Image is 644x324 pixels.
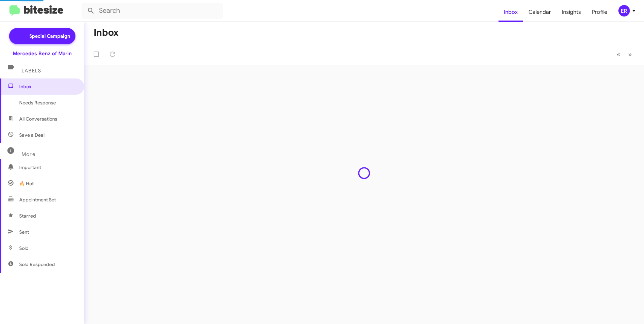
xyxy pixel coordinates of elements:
[29,33,70,39] span: Special Campaign
[13,50,72,57] div: Mercedes Benz of Marin
[19,116,57,122] span: All Conversations
[22,68,41,74] span: Labels
[82,3,223,19] input: Search
[523,2,556,22] a: Calendar
[556,2,586,22] a: Insights
[19,245,29,252] span: Sold
[19,99,76,106] span: Needs Response
[624,47,636,61] button: Next
[19,180,34,187] span: 🔥 Hot
[618,5,630,17] div: ER
[628,50,632,59] span: »
[19,213,36,219] span: Starred
[94,27,119,38] h1: Inbox
[19,164,76,171] span: Important
[9,28,75,44] a: Special Campaign
[22,151,35,157] span: More
[19,83,76,90] span: Inbox
[19,196,56,203] span: Appointment Set
[19,261,55,268] span: Sold Responded
[613,47,624,61] button: Previous
[586,2,613,22] a: Profile
[19,132,44,138] span: Save a Deal
[613,47,636,61] nav: Page navigation example
[613,5,637,17] button: ER
[498,2,523,22] a: Inbox
[19,229,29,235] span: Sent
[617,50,620,59] span: «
